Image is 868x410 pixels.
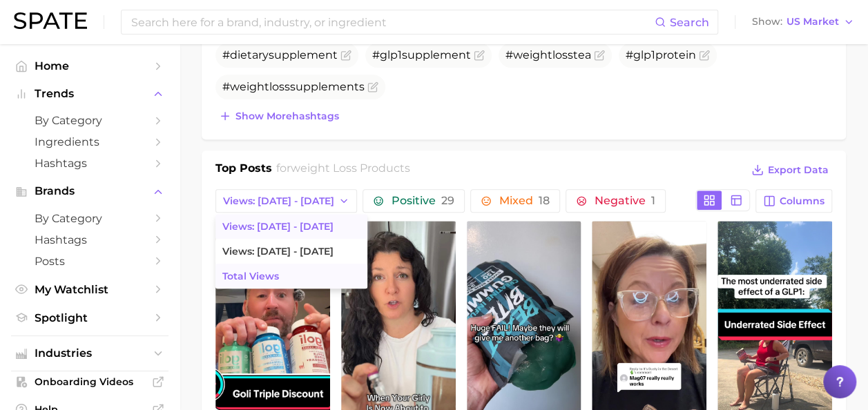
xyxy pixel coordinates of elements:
[11,131,168,153] a: Ingredients
[768,164,829,176] span: Export Data
[595,195,655,206] span: Negative
[11,343,168,364] button: Industries
[11,371,168,392] a: Onboarding Videos
[35,185,145,197] span: Brands
[235,110,339,122] span: Show more hashtags
[11,251,168,272] a: Posts
[780,195,824,207] span: Columns
[35,233,145,246] span: Hashtags
[222,271,279,282] span: Total Views
[35,347,145,360] span: Industries
[215,214,367,289] ul: Views: [DATE] - [DATE]
[670,16,709,29] span: Search
[223,195,334,207] span: Views: [DATE] - [DATE]
[505,48,591,61] span: # tea
[11,55,168,77] a: Home
[215,160,272,181] h1: Top Posts
[35,212,145,225] span: by Category
[651,194,655,207] span: 1
[699,50,710,61] button: Flag as miscategorized or irrelevant
[539,194,550,207] span: 18
[787,18,839,26] span: US Market
[11,229,168,251] a: Hashtags
[748,160,832,179] button: Export Data
[35,59,145,72] span: Home
[222,246,334,257] span: Views: [DATE] - [DATE]
[35,114,145,127] span: by Category
[269,80,290,93] span: loss
[35,375,145,388] span: Onboarding Videos
[752,18,782,26] span: Show
[367,81,378,92] button: Flag as miscategorized or irrelevant
[552,48,573,61] span: loss
[392,195,454,206] span: Positive
[14,12,87,29] img: SPATE
[749,13,858,31] button: ShowUS Market
[35,88,145,100] span: Trends
[340,50,351,61] button: Flag as miscategorized or irrelevant
[11,153,168,174] a: Hashtags
[35,255,145,268] span: Posts
[441,194,454,207] span: 29
[222,48,338,61] span: #dietarysupplement
[372,48,471,61] span: #glp1supplement
[276,160,410,181] h2: for
[130,10,655,34] input: Search here for a brand, industry, or ingredient
[11,307,168,329] a: Spotlight
[594,50,605,61] button: Flag as miscategorized or irrelevant
[626,48,696,61] span: #glp1protein
[11,208,168,229] a: by Category
[755,189,832,213] button: Columns
[499,195,550,206] span: Mixed
[474,50,485,61] button: Flag as miscategorized or irrelevant
[215,189,357,213] button: Views: [DATE] - [DATE]
[230,80,269,93] span: weight
[11,84,168,104] button: Trends
[11,110,168,131] a: by Category
[35,157,145,170] span: Hashtags
[222,80,365,93] span: # supplements
[35,283,145,296] span: My Watchlist
[11,181,168,202] button: Brands
[291,162,410,175] span: weight loss products
[35,311,145,324] span: Spotlight
[215,106,343,126] button: Show morehashtags
[222,221,334,233] span: Views: [DATE] - [DATE]
[35,135,145,148] span: Ingredients
[11,279,168,300] a: My Watchlist
[513,48,552,61] span: weight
